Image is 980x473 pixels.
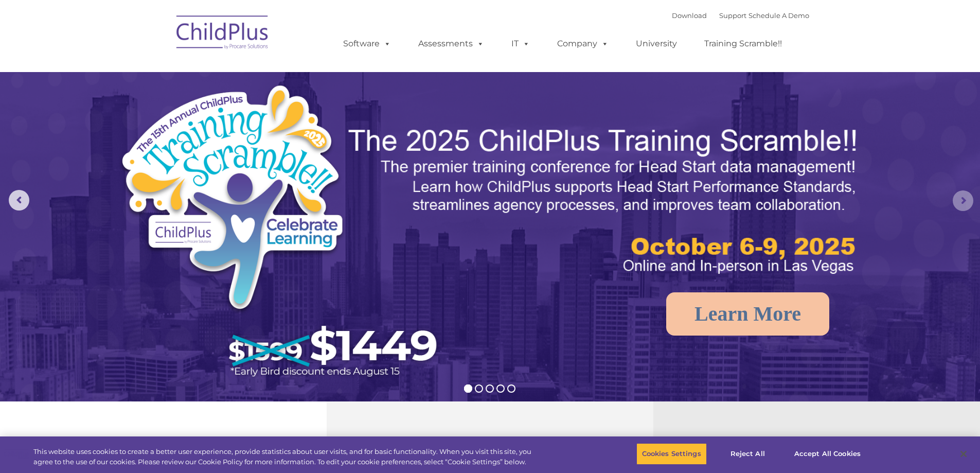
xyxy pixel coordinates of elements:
[547,33,619,54] a: Company
[408,33,494,54] a: Assessments
[171,8,274,60] img: ChildPlus by Procare Solutions
[672,11,707,20] a: Download
[666,292,829,336] a: Learn More
[33,447,539,467] div: This website uses cookies to create a better user experience, provide statistics about user visit...
[626,33,687,54] a: University
[952,443,975,465] button: Close
[789,443,866,465] button: Accept All Cookies
[636,443,707,465] button: Cookies Settings
[749,11,809,20] a: Schedule A Demo
[719,11,746,20] a: Support
[501,33,540,54] a: IT
[333,33,401,54] a: Software
[143,110,187,118] span: Phone number
[716,443,780,465] button: Reject All
[143,68,174,76] span: Last name
[694,33,792,54] a: Training Scramble!!
[672,11,809,20] font: |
